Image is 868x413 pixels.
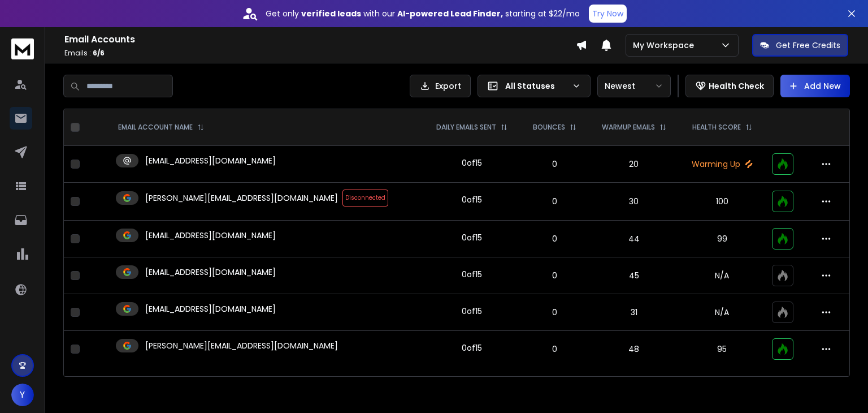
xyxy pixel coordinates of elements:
[589,221,679,257] td: 44
[597,75,671,97] button: Newest
[64,33,576,46] h1: Email Accounts
[528,270,582,281] p: 0
[301,8,361,19] strong: verified leads
[145,303,276,315] p: [EMAIL_ADDRESS][DOMAIN_NAME]
[752,34,848,57] button: Get Free Credits
[679,331,765,368] td: 95
[528,233,582,244] p: 0
[589,294,679,331] td: 31
[145,192,338,204] p: [PERSON_NAME][EMAIL_ADDRESS][DOMAIN_NAME]
[679,221,765,257] td: 99
[397,8,503,19] strong: AI-powered Lead Finder,
[589,257,679,294] td: 45
[462,232,482,243] div: 0 of 15
[462,269,482,280] div: 0 of 15
[528,307,582,318] p: 0
[462,306,482,317] div: 0 of 15
[145,230,276,241] p: [EMAIL_ADDRESS][DOMAIN_NAME]
[93,48,105,58] span: 6 / 6
[462,342,482,354] div: 0 of 15
[780,75,850,97] button: Add New
[602,123,655,132] p: WARMUP EMAILS
[11,384,34,406] button: Y
[633,40,698,51] p: My Workspace
[505,80,567,92] p: All Statuses
[686,270,758,281] p: N/A
[692,123,741,132] p: HEALTH SCORE
[589,331,679,368] td: 48
[118,123,204,132] div: EMAIL ACCOUNT NAME
[528,196,582,207] p: 0
[685,75,774,97] button: Health Check
[436,123,496,132] p: DAILY EMAILS SENT
[11,38,34,59] img: logo
[686,158,758,170] p: Warming Up
[145,266,276,278] p: [EMAIL_ADDRESS][DOMAIN_NAME]
[145,155,276,166] p: [EMAIL_ADDRESS][DOMAIN_NAME]
[145,340,338,351] p: [PERSON_NAME][EMAIL_ADDRESS][DOMAIN_NAME]
[342,190,388,206] span: Disconnected
[776,40,840,51] p: Get Free Credits
[528,343,582,355] p: 0
[64,49,576,58] p: Emails :
[592,8,623,19] p: Try Now
[533,123,565,132] p: BOUNCES
[462,194,482,205] div: 0 of 15
[589,183,679,221] td: 30
[686,307,758,318] p: N/A
[679,183,765,221] td: 100
[709,80,764,92] p: Health Check
[410,75,471,97] button: Export
[528,158,582,170] p: 0
[266,8,580,19] p: Get only with our starting at $22/mo
[589,146,679,183] td: 20
[589,5,627,23] button: Try Now
[462,157,482,169] div: 0 of 15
